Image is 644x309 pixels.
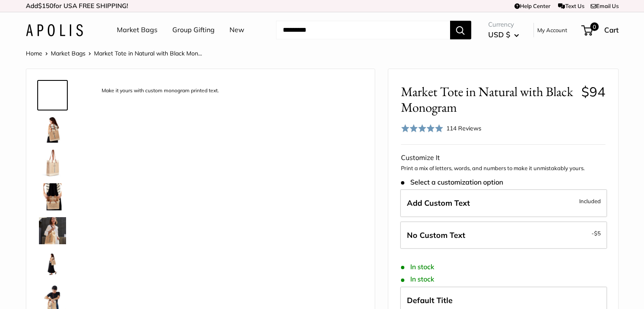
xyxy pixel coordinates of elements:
label: Add Custom Text [400,189,607,217]
a: Market Tote in Natural with Black Monogram [37,215,68,246]
span: No Custom Text [407,230,465,240]
label: Leave Blank [400,221,607,249]
a: Email Us [591,3,619,9]
span: Select a customization option [401,178,503,186]
a: Market Tote in Natural with Black Monogram [37,114,68,144]
span: Add Custom Text [407,198,470,208]
img: Apolis [26,24,83,36]
span: In stock [401,263,434,271]
a: Market Tote in Natural with Black Monogram [37,182,68,212]
span: 0 [590,22,598,31]
span: Included [579,196,601,206]
span: In stock [401,275,434,283]
a: description_Make it yours with custom monogram printed text. [37,80,68,110]
a: My Account [537,25,567,35]
span: Currency [488,19,519,30]
img: Market Tote in Natural with Black Monogram [39,217,66,244]
span: 114 Reviews [446,124,481,132]
img: Market Tote in Natural with Black Monogram [39,116,66,143]
img: Market Tote in Natural with Black Monogram [39,251,66,278]
a: Market Tote in Natural with Black Monogram [37,249,68,280]
span: Default Title [407,295,453,305]
span: $150 [38,2,53,10]
button: Search [450,21,471,39]
a: Market Tote in Natural with Black Monogram [37,148,68,178]
a: Market Bags [117,24,158,36]
a: Home [26,50,42,57]
a: Help Center [514,3,550,9]
a: Group Gifting [172,24,215,36]
span: Cart [604,25,619,34]
img: Market Tote in Natural with Black Monogram [39,183,66,210]
span: Market Tote in Natural with Black Mon... [94,50,202,57]
div: Customize It [401,152,605,164]
button: USD $ [488,28,519,41]
span: Market Tote in Natural with Black Monogram [401,84,575,115]
span: $5 [594,230,601,237]
div: Make it yours with custom monogram printed text. [97,85,223,97]
img: Market Tote in Natural with Black Monogram [39,149,66,177]
input: Search... [276,21,450,39]
a: New [229,24,244,36]
a: 0 Cart [582,23,619,37]
span: $94 [581,83,605,100]
span: - [591,228,601,238]
span: USD $ [488,30,510,39]
a: Market Bags [51,50,86,57]
nav: Breadcrumb [26,48,202,59]
a: Text Us [558,3,584,9]
p: Print a mix of letters, words, and numbers to make it unmistakably yours. [401,164,605,173]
